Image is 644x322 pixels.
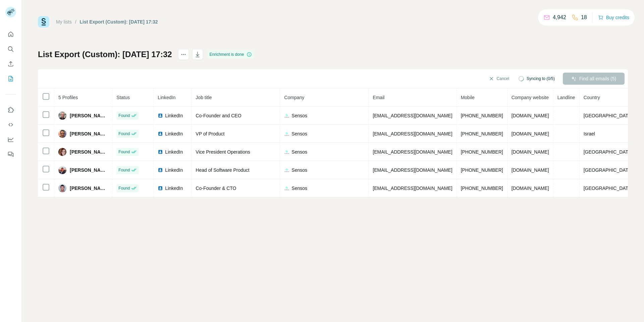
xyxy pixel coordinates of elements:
[118,149,130,155] span: Found
[373,149,452,155] span: [EMAIL_ADDRESS][DOMAIN_NAME]
[5,28,16,40] button: Quick start
[196,167,249,173] span: Head of Software Product
[58,184,66,192] img: Avatar
[5,43,16,55] button: Search
[291,149,307,155] span: Sensos
[165,167,183,173] span: LinkedIn
[373,113,452,118] span: [EMAIL_ADDRESS][DOMAIN_NAME]
[208,50,254,58] div: Enrichment is done
[178,49,189,60] button: actions
[70,185,108,192] span: [PERSON_NAME]
[373,131,452,136] span: [EMAIL_ADDRESS][DOMAIN_NAME]
[284,186,289,191] img: company-logo
[165,185,183,192] span: LinkedIn
[291,167,307,173] span: Sensos
[284,149,289,155] img: company-logo
[512,95,549,100] span: Company website
[5,133,16,146] button: Dashboard
[484,73,514,85] button: Cancel
[56,19,72,25] a: My lists
[291,112,307,119] span: Sensos
[284,167,289,173] img: company-logo
[5,104,16,116] button: Use Surfe on LinkedIn
[461,149,503,155] span: [PHONE_NUMBER]
[584,113,633,118] span: [GEOGRAPHIC_DATA]
[584,167,633,173] span: [GEOGRAPHIC_DATA]
[461,131,503,136] span: [PHONE_NUMBER]
[118,167,130,173] span: Found
[158,95,175,100] span: LinkedIn
[196,113,241,118] span: Co-Founder and CEO
[512,149,549,155] span: [DOMAIN_NAME]
[38,49,172,60] h1: List Export (Custom): [DATE] 17:32
[557,95,575,100] span: Landline
[158,113,163,118] img: LinkedIn logo
[461,113,503,118] span: [PHONE_NUMBER]
[70,149,108,155] span: [PERSON_NAME] 🎗️
[165,112,183,119] span: LinkedIn
[58,166,66,174] img: Avatar
[373,167,452,173] span: [EMAIL_ADDRESS][DOMAIN_NAME]
[5,73,16,85] button: My lists
[158,149,163,155] img: LinkedIn logo
[284,113,289,118] img: company-logo
[373,186,452,191] span: [EMAIL_ADDRESS][DOMAIN_NAME]
[116,95,130,100] span: Status
[512,131,549,136] span: [DOMAIN_NAME]
[196,95,212,100] span: Job title
[598,13,629,22] button: Buy credits
[291,185,307,192] span: Sensos
[291,130,307,137] span: Sensos
[158,186,163,191] img: LinkedIn logo
[80,18,158,25] div: List Export (Custom): [DATE] 17:32
[527,76,555,82] span: Syncing to (0/5)
[70,167,108,173] span: [PERSON_NAME]
[512,113,549,118] span: [DOMAIN_NAME]
[584,131,595,136] span: Israel
[165,149,183,155] span: LinkedIn
[584,149,633,155] span: [GEOGRAPHIC_DATA]
[196,149,250,155] span: Vice President Operations
[58,112,66,120] img: Avatar
[118,185,130,191] span: Found
[38,16,49,28] img: Surfe Logo
[58,148,66,156] img: Avatar
[75,18,76,25] li: /
[5,148,16,160] button: Feedback
[196,131,224,136] span: VP of Product
[118,113,130,119] span: Found
[196,186,236,191] span: Co-Founder & CTO
[5,119,16,131] button: Use Surfe API
[581,13,587,22] p: 18
[584,95,600,100] span: Country
[373,95,384,100] span: Email
[70,130,108,137] span: [PERSON_NAME]
[584,186,633,191] span: [GEOGRAPHIC_DATA]
[461,186,503,191] span: [PHONE_NUMBER]
[512,186,549,191] span: [DOMAIN_NAME]
[165,130,183,137] span: LinkedIn
[512,167,549,173] span: [DOMAIN_NAME]
[158,131,163,136] img: LinkedIn logo
[553,13,566,22] p: 4,942
[158,167,163,173] img: LinkedIn logo
[70,112,108,119] span: [PERSON_NAME]
[58,130,66,138] img: Avatar
[461,167,503,173] span: [PHONE_NUMBER]
[461,95,475,100] span: Mobile
[284,95,304,100] span: Company
[118,131,130,137] span: Found
[284,131,289,136] img: company-logo
[5,58,16,70] button: Enrich CSV
[58,95,78,100] span: 5 Profiles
